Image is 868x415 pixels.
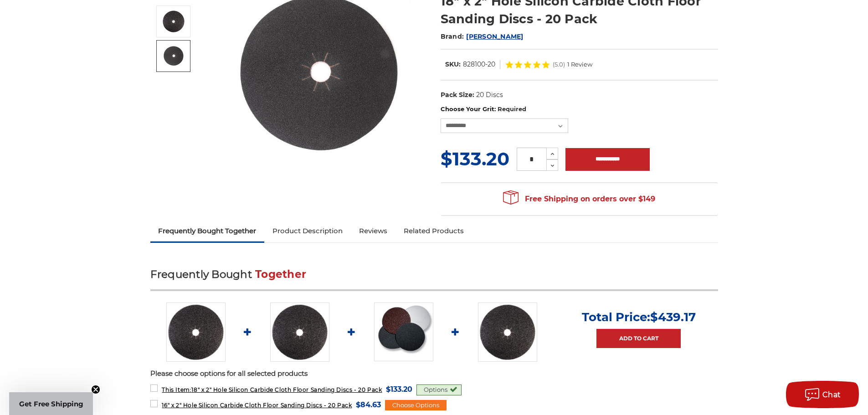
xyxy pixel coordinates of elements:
[503,190,655,208] span: Free Shipping on orders over $149
[19,400,83,408] span: Get Free Shipping
[463,60,495,69] dd: 828100-20
[91,385,100,394] button: Close teaser
[786,381,859,408] button: Chat
[395,221,472,241] a: Related Products
[441,90,474,100] dt: Pack Size:
[441,32,464,41] span: Brand:
[162,386,191,393] strong: This Item:
[162,386,382,393] span: 18" x 2" Hole Silicon Carbide Cloth Floor Sanding Discs - 20 Pack
[162,10,185,33] img: Silicon Carbide 18" x 2" Cloth Floor Sanding Discs
[441,105,718,114] label: Choose Your Grit:
[150,221,265,241] a: Frequently Bought Together
[150,369,718,379] p: Please choose options for all selected products
[356,399,381,411] span: $84.63
[596,329,681,348] a: Add to Cart
[822,390,841,399] span: Chat
[498,105,526,113] small: Required
[150,268,252,281] span: Frequently Bought
[650,310,696,324] span: $439.17
[553,61,565,67] span: (5.0)
[162,402,352,409] span: 16" x 2" Hole Silicon Carbide Cloth Floor Sanding Discs - 20 Pack
[255,268,306,281] span: Together
[9,392,93,415] div: Get Free ShippingClose teaser
[567,61,592,67] span: 1 Review
[264,221,351,241] a: Product Description
[476,90,503,100] dd: 20 Discs
[166,302,226,362] img: Silicon Carbide 18" x 2" Cloth Floor Sanding Discs
[385,400,447,411] div: Choose Options
[416,384,462,395] div: Options
[386,383,412,395] span: $133.20
[445,60,461,69] dt: SKU:
[162,45,185,67] img: Silicon Carbide 18" x 2" Floor Sanding Cloth Discs
[441,148,509,170] span: $133.20
[466,32,523,41] a: [PERSON_NAME]
[582,310,696,324] p: Total Price:
[351,221,395,241] a: Reviews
